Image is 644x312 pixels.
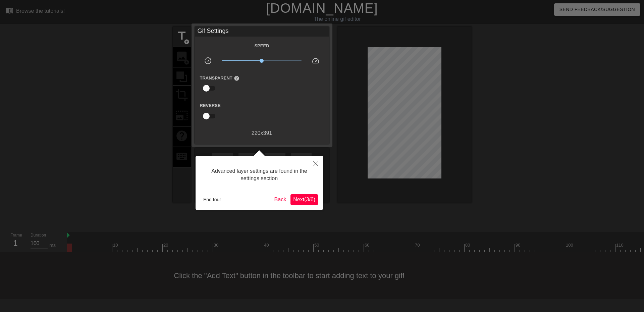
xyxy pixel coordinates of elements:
button: Close [308,156,323,171]
button: End tour [201,195,224,205]
div: Advanced layer settings are found in the settings section [201,161,318,189]
span: Next ( 3 / 6 ) [293,197,315,202]
button: Back [272,194,289,205]
button: Next [290,194,318,205]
